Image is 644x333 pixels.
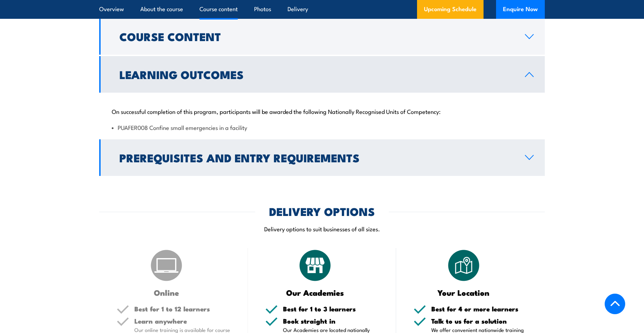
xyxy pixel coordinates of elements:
[117,288,217,296] h3: Online
[112,108,532,115] p: On successful completion of this program, participants will be awarded the following Nationally R...
[431,318,527,324] h5: Talk to us for a solution
[99,139,545,176] a: Prerequisites and Entry Requirements
[283,305,379,312] h5: Best for 1 to 3 learners
[265,288,365,296] h3: Our Academies
[119,153,514,162] h2: Prerequisites and Entry Requirements
[99,18,545,55] a: Course Content
[283,318,379,324] h5: Book straight in
[119,69,514,79] h2: Learning Outcomes
[134,305,230,312] h5: Best for 1 to 12 learners
[431,305,527,312] h5: Best for 4 or more learners
[414,288,513,296] h3: Your Location
[134,318,230,324] h5: Learn anywhere
[99,225,545,233] p: Delivery options to suit businesses of all sizes.
[112,123,532,131] li: PUAFER008 Confine small emergencies in a facility
[99,56,545,93] a: Learning Outcomes
[119,31,514,41] h2: Course Content
[269,206,375,216] h2: DELIVERY OPTIONS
